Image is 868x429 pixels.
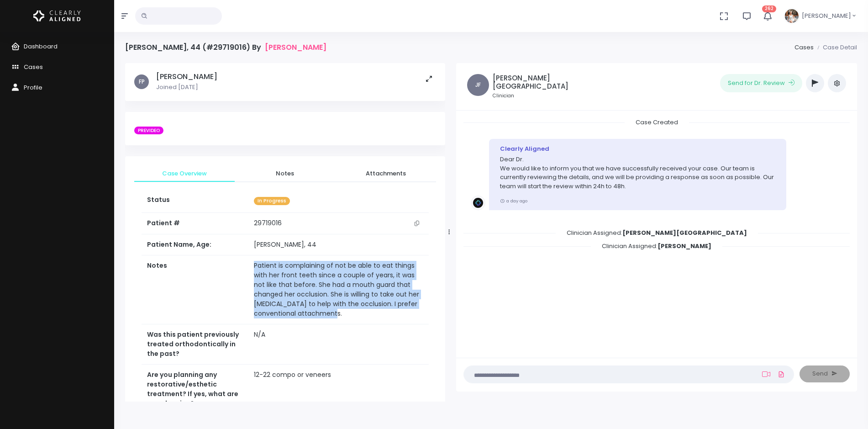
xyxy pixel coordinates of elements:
span: In Progress [254,197,290,206]
p: Dear Dr. We would like to inform you that we have successfully received your case. Our team is cu... [500,155,775,191]
span: Case Overview [142,169,227,178]
h5: [PERSON_NAME][GEOGRAPHIC_DATA] [493,74,586,90]
span: Attachments [343,169,429,178]
span: FP [134,74,149,89]
button: Send for Dr. Review [720,74,802,92]
small: Clinician [493,92,586,100]
h5: [PERSON_NAME] [156,72,217,81]
span: Profile [24,83,42,92]
span: Notes [242,169,328,178]
span: Clinician Assigned: [591,239,722,253]
a: Cases [794,43,814,52]
td: 12-22 compo or veneers [248,365,429,414]
img: Logo Horizontal [33,6,81,26]
th: Notes [142,255,248,324]
th: Are you planning any restorative/esthetic treatment? If yes, what are you planning? [142,365,248,414]
span: Dashboard [24,42,58,51]
td: [PERSON_NAME], 44 [248,234,429,255]
td: 29719016 [248,213,429,234]
a: Add Files [776,366,787,382]
td: N/A [248,324,429,365]
th: Status [142,190,248,213]
span: PREVIDEO [134,127,163,135]
span: [PERSON_NAME] [802,11,851,21]
a: Add Loom Video [760,371,772,378]
div: Clearly Aligned [500,144,775,154]
h4: [PERSON_NAME], 44 (#29719016) By [125,43,326,52]
img: Header Avatar [784,8,800,24]
td: Patient is complaining of not be able to eat things with her front teeth since a couple of years,... [248,255,429,324]
li: Case Detail [814,43,857,52]
span: Cases [24,63,43,71]
th: Patient Name, Age: [142,234,248,255]
th: Was this patient previously treated orthodontically in the past? [142,324,248,365]
a: [PERSON_NAME] [265,43,326,52]
b: [PERSON_NAME] [658,242,711,250]
span: 262 [762,5,776,12]
th: Patient # [142,213,248,234]
span: Case Created [625,115,689,129]
div: scrollable content [463,118,850,348]
p: Joined [DATE] [156,83,217,92]
small: a day ago [500,198,527,204]
b: [PERSON_NAME][GEOGRAPHIC_DATA] [622,228,747,237]
div: scrollable content [125,63,445,402]
span: JF [467,74,489,96]
span: Clinician Assigned: [556,226,758,240]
